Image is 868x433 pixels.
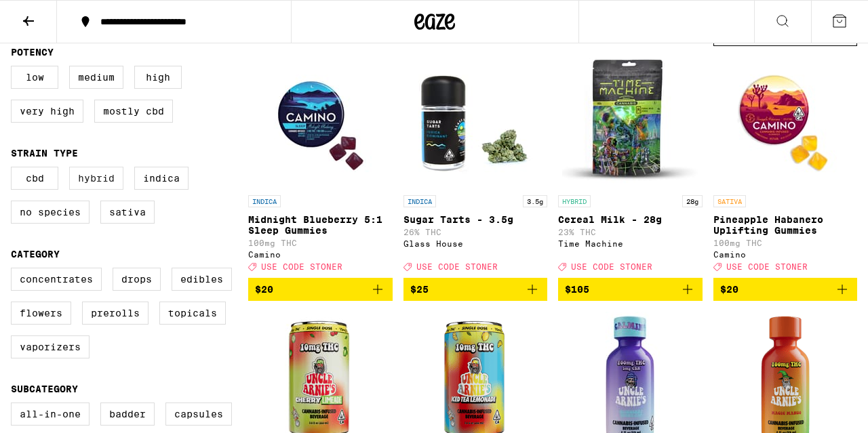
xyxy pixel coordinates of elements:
span: USE CODE STONER [261,262,342,271]
p: 23% THC [558,228,703,236]
img: Time Machine - Cereal Milk - 28g [562,53,698,188]
legend: Potency [11,47,54,58]
p: 3.5g [523,195,547,207]
img: Glass House - Sugar Tarts - 3.5g [408,53,543,188]
label: Topicals [159,302,226,325]
p: Pineapple Habanero Uplifting Gummies [713,214,858,236]
button: Add to bag [713,278,858,301]
label: Concentrates [11,268,102,291]
button: Add to bag [558,278,703,301]
label: Medium [69,66,123,89]
p: HYBRID [558,195,591,207]
a: Open page for Sugar Tarts - 3.5g from Glass House [403,53,548,278]
p: 100mg THC [248,239,393,247]
div: Camino [713,250,858,259]
div: Time Machine [558,239,703,248]
span: $105 [565,284,589,295]
legend: Category [11,249,60,260]
p: Sugar Tarts - 3.5g [403,214,548,225]
button: Add to bag [248,278,393,301]
p: INDICA [248,195,281,207]
legend: Subcategory [11,384,78,394]
span: USE CODE STONER [416,262,498,271]
legend: Strain Type [11,148,78,159]
div: Glass House [403,239,548,248]
label: CBD [11,167,58,190]
a: Open page for Cereal Milk - 28g from Time Machine [558,53,703,278]
span: $20 [720,284,738,295]
p: Cereal Milk - 28g [558,214,703,225]
p: INDICA [403,195,436,207]
img: Camino - Pineapple Habanero Uplifting Gummies [717,53,853,188]
span: Hi. Need any help? [8,9,98,20]
label: Capsules [165,403,232,426]
label: Edibles [172,268,232,291]
label: All-In-One [11,403,90,426]
div: Camino [248,250,393,259]
label: Sativa [100,201,155,224]
label: High [134,66,182,89]
label: No Species [11,201,90,224]
label: Badder [100,403,155,426]
p: 28g [682,195,703,207]
p: 26% THC [403,228,548,236]
label: Flowers [11,302,71,325]
label: Hybrid [69,167,123,190]
span: $20 [255,284,273,295]
a: Open page for Midnight Blueberry 5:1 Sleep Gummies from Camino [248,53,393,278]
label: Drops [113,268,161,291]
span: USE CODE STONER [726,262,808,271]
span: USE CODE STONER [571,262,652,271]
span: $25 [410,284,429,295]
label: Low [11,66,58,89]
label: Vaporizers [11,335,90,358]
p: SATIVA [713,195,746,207]
label: Indica [134,167,189,190]
p: 100mg THC [713,239,858,247]
label: Prerolls [82,302,149,325]
label: Mostly CBD [94,100,173,123]
img: Camino - Midnight Blueberry 5:1 Sleep Gummies [252,53,388,188]
p: Midnight Blueberry 5:1 Sleep Gummies [248,214,393,236]
a: Open page for Pineapple Habanero Uplifting Gummies from Camino [713,53,858,278]
button: Add to bag [403,278,548,301]
label: Very High [11,100,83,123]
